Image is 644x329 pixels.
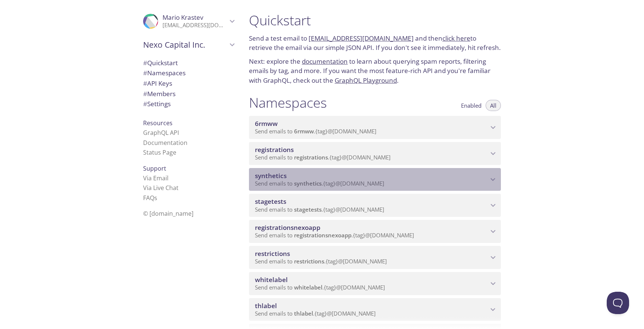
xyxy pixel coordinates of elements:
div: Team Settings [137,99,240,109]
span: Send emails to . {tag} @[DOMAIN_NAME] [255,310,376,317]
a: FAQ [143,194,157,202]
span: Send emails to . {tag} @[DOMAIN_NAME] [255,284,385,291]
a: GraphQL Playground [335,76,397,85]
div: thlabel namespace [249,298,501,321]
iframe: Help Scout Beacon - Open [607,292,629,314]
div: stagetests namespace [249,194,501,217]
span: Send emails to . {tag} @[DOMAIN_NAME] [255,154,391,161]
a: click here [442,34,470,42]
a: Via Email [143,174,168,182]
span: whitelabel [294,284,322,291]
span: thlabel [294,310,313,317]
span: synthetics [255,171,287,180]
span: Send emails to . {tag} @[DOMAIN_NAME] [255,180,384,187]
div: registrations namespace [249,142,501,165]
div: restrictions namespace [249,246,501,269]
a: Status Page [143,148,176,156]
a: GraphQL API [143,129,179,137]
p: Send a test email to and then to retrieve the email via our simple JSON API. If you don't see it ... [249,34,501,53]
span: registrations [255,145,294,154]
span: Support [143,164,166,173]
div: Mario Krastev [137,9,240,34]
span: Resources [143,119,173,127]
div: API Keys [137,78,240,89]
span: Nexo Capital Inc. [143,39,227,50]
div: Members [137,89,240,99]
span: Mario Krastev [162,13,203,22]
span: restrictions [255,249,290,258]
h1: Quickstart [249,12,501,29]
div: Nexo Capital Inc. [137,35,240,54]
span: Send emails to . {tag} @[DOMAIN_NAME] [255,127,376,135]
span: s [154,194,157,202]
span: thlabel [255,301,277,310]
span: # [143,79,147,88]
a: [EMAIL_ADDRESS][DOMAIN_NAME] [309,34,414,42]
span: # [143,58,147,67]
span: © [DOMAIN_NAME] [143,209,193,218]
span: API Keys [143,79,172,88]
div: whitelabel namespace [249,272,501,295]
span: Settings [143,99,171,108]
span: 6rmww [294,127,314,135]
p: [EMAIL_ADDRESS][DOMAIN_NAME] [162,22,227,29]
span: registrations [294,154,328,161]
div: Namespaces [137,68,240,78]
span: stagetests [255,197,286,206]
span: Send emails to . {tag} @[DOMAIN_NAME] [255,257,387,265]
span: Send emails to . {tag} @[DOMAIN_NAME] [255,231,414,239]
a: documentation [302,57,348,66]
span: synthetics [294,180,322,187]
span: Send emails to . {tag} @[DOMAIN_NAME] [255,206,384,213]
span: # [143,99,147,108]
button: All [486,100,501,111]
span: Members [143,89,176,98]
span: Quickstart [143,58,178,67]
div: 6rmww namespace [249,116,501,139]
a: Via Live Chat [143,184,179,192]
div: registrationsnexoapp namespace [249,220,501,243]
span: # [143,89,147,98]
span: 6rmww [255,119,278,128]
span: restrictions [294,257,324,265]
span: stagetests [294,206,322,213]
span: registrationsnexoapp [294,231,351,239]
a: Documentation [143,139,187,147]
div: synthetics namespace [249,168,501,191]
p: Next: explore the to learn about querying spam reports, filtering emails by tag, and more. If you... [249,57,501,85]
button: Enabled [457,100,486,111]
span: registrationsnexoapp [255,223,321,232]
h1: Namespaces [249,94,327,111]
span: Namespaces [143,69,186,77]
span: whitelabel [255,275,288,284]
div: Quickstart [137,58,240,68]
span: # [143,69,147,77]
